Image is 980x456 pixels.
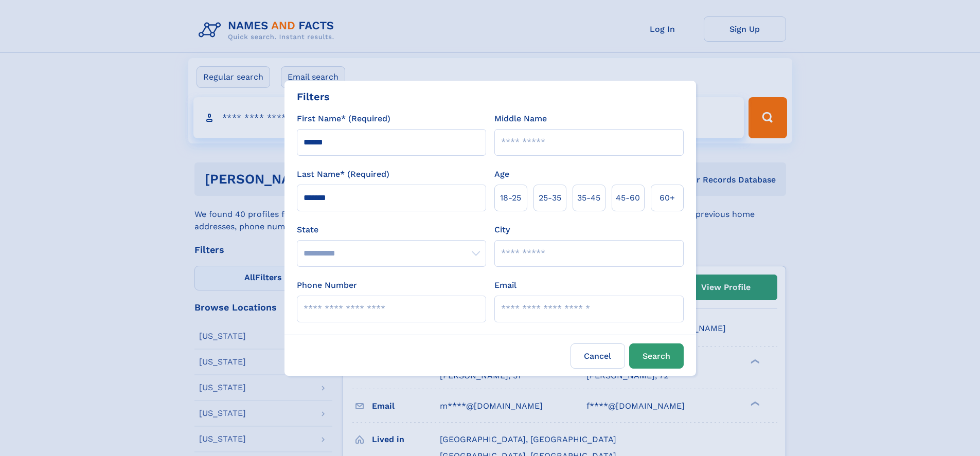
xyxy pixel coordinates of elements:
[297,279,357,291] label: Phone Number
[660,192,675,204] span: 60+
[297,113,390,125] label: First Name* (Required)
[616,192,640,204] span: 45‑60
[494,279,516,291] label: Email
[297,168,389,180] label: Last Name* (Required)
[494,113,547,125] label: Middle Name
[500,192,521,204] span: 18‑25
[577,192,600,204] span: 35‑45
[297,224,486,236] label: State
[297,89,330,104] div: Filters
[629,343,684,369] button: Search
[494,224,510,236] label: City
[539,192,561,204] span: 25‑35
[571,343,625,369] label: Cancel
[494,168,509,180] label: Age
